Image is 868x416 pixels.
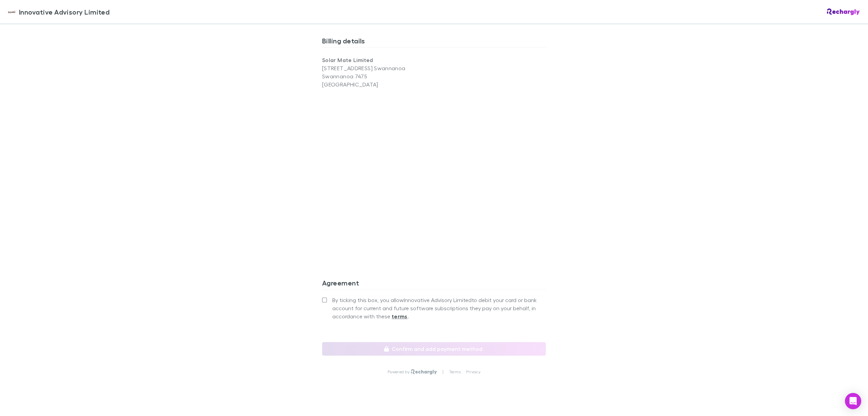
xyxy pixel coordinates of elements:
[845,393,861,409] div: Open Intercom Messenger
[321,93,547,247] iframe: Secure address input frame
[322,72,434,80] p: Swannanoa 7475
[322,279,546,290] h3: Agreement
[449,369,461,375] a: Terms
[322,56,434,64] p: Solar Mate Limited
[392,313,408,320] strong: terms
[322,80,434,88] p: [GEOGRAPHIC_DATA]
[8,8,16,16] img: Innovative Advisory Limited's Logo
[322,37,546,47] h3: Billing details
[442,369,443,375] p: |
[332,296,546,320] span: By ticking this box, you allow Innovative Advisory Limited to debit your card or bank account for...
[827,8,860,15] img: Rechargly Logo
[19,7,110,17] span: Innovative Advisory Limited
[322,64,434,72] p: [STREET_ADDRESS] Swannanoa
[466,369,480,375] a: Privacy
[388,369,411,375] p: Powered by
[322,342,546,356] button: Confirm and add payment method
[411,369,437,375] img: Rechargly Logo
